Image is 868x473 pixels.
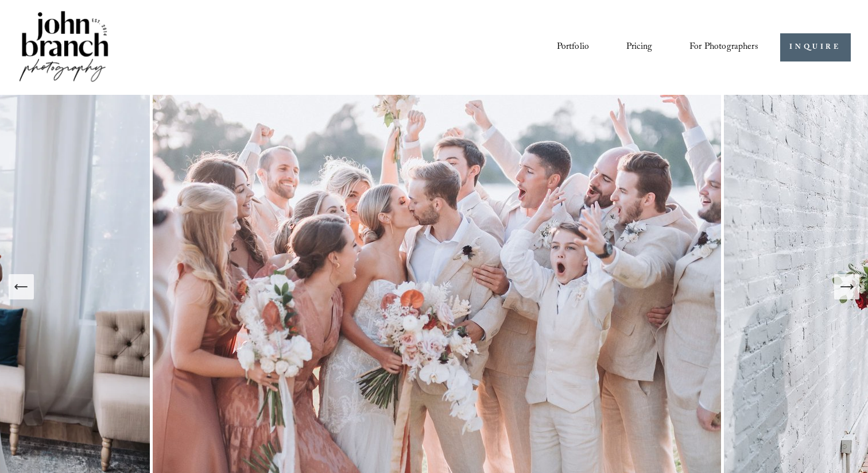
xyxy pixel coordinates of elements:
[9,274,34,299] button: Previous Slide
[780,33,851,61] a: INQUIRE
[834,274,859,299] button: Next Slide
[626,37,652,57] a: Pricing
[689,37,758,57] a: folder dropdown
[689,39,758,56] span: For Photographers
[17,9,110,86] img: John Branch IV Photography
[557,37,589,57] a: Portfolio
